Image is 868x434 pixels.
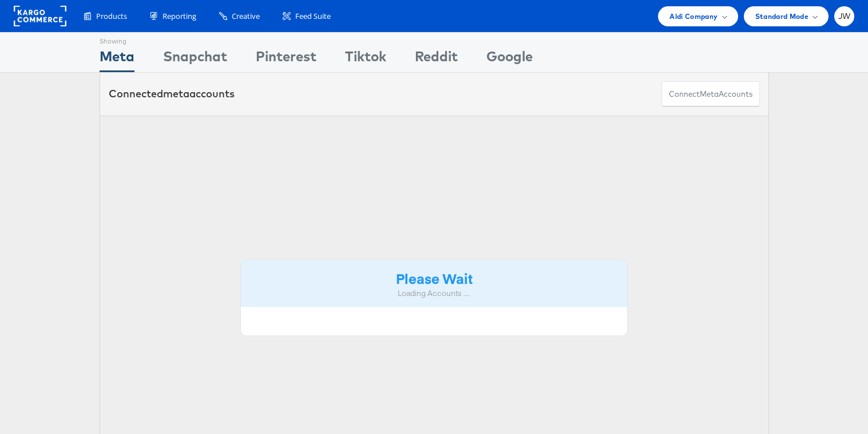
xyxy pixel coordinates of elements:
div: Snapchat [163,46,227,72]
span: JW [838,13,851,20]
span: Products [96,11,127,22]
div: Pinterest [256,46,316,72]
span: Reporting [162,11,196,22]
div: Tiktok [345,46,386,72]
span: meta [163,87,189,100]
span: Standard Mode [755,10,808,22]
span: Aldi Company [669,10,718,22]
span: meta [700,89,719,100]
span: Feed Suite [295,11,331,22]
button: ConnectmetaAccounts [661,81,760,107]
div: Meta [100,46,134,72]
div: Google [486,46,533,72]
div: Showing [100,33,134,46]
span: Creative [232,11,260,22]
div: Loading Accounts .... [249,288,619,299]
strong: Please Wait [396,269,473,287]
div: Reddit [415,46,458,72]
div: Connected accounts [109,86,235,101]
